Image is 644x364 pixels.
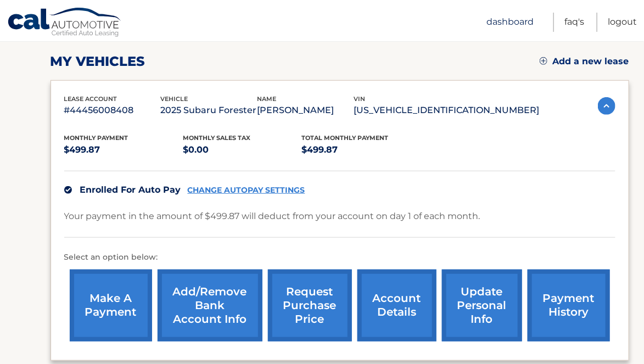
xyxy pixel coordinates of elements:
[183,134,250,142] span: Monthly sales Tax
[528,270,610,341] a: payment history
[354,103,540,118] p: [US_VEHICLE_IDENTIFICATION_NUMBER]
[354,95,366,103] span: vin
[64,186,72,194] img: check.svg
[564,13,584,32] a: FAQ's
[64,142,183,158] p: $499.87
[257,95,277,103] span: name
[357,270,436,341] a: account details
[64,209,480,224] p: Your payment in the amount of $499.87 will deduct from your account on day 1 of each month.
[161,103,257,118] p: 2025 Subaru Forester
[268,270,352,341] a: request purchase price
[64,134,128,142] span: Monthly Payment
[158,270,262,341] a: Add/Remove bank account info
[608,13,637,32] a: Logout
[51,53,145,70] h2: my vehicles
[64,251,615,264] p: Select an option below:
[442,270,522,341] a: update personal info
[598,97,615,115] img: accordion-active.svg
[257,103,354,118] p: [PERSON_NAME]
[80,184,181,195] span: Enrolled For Auto Pay
[302,142,421,158] p: $499.87
[183,142,302,158] p: $0.00
[70,270,152,341] a: make a payment
[302,134,389,142] span: Total Monthly Payment
[161,95,188,103] span: vehicle
[486,13,534,32] a: Dashboard
[64,95,117,103] span: lease account
[7,7,122,39] a: Cal Automotive
[540,57,547,65] img: add.svg
[540,56,629,67] a: Add a new lease
[188,186,305,195] a: CHANGE AUTOPAY SETTINGS
[64,103,161,118] p: #44456008408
